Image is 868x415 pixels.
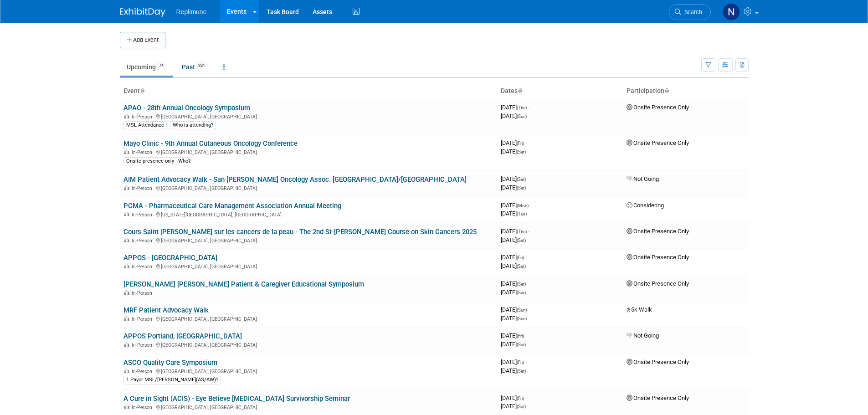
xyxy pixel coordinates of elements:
[124,185,129,190] img: In-Person Event
[517,396,524,401] span: (Fri)
[517,333,524,338] span: (Fri)
[528,306,529,313] span: -
[627,104,689,111] span: Onsite Presence Only
[123,236,493,244] div: [GEOGRAPHIC_DATA], [GEOGRAPHIC_DATA]
[517,404,526,409] span: (Sat)
[123,104,250,112] a: APAO - 28th Annual Oncology Symposium
[517,369,526,374] span: (Sat)
[123,202,341,210] a: PCMA - Pharmaceutical Care Management Association Annual Meeting
[517,177,526,182] span: (Sat)
[124,149,129,154] img: In-Person Event
[501,202,531,209] span: [DATE]
[123,184,493,191] div: [GEOGRAPHIC_DATA], [GEOGRAPHIC_DATA]
[132,185,155,191] span: In-Person
[195,62,208,69] span: 231
[517,307,527,313] span: (Sun)
[497,83,623,99] th: Dates
[123,341,493,348] div: [GEOGRAPHIC_DATA], [GEOGRAPHIC_DATA]
[517,203,529,208] span: (Mon)
[123,262,493,270] div: [GEOGRAPHIC_DATA], [GEOGRAPHIC_DATA]
[132,149,155,155] span: In-Person
[120,83,497,99] th: Event
[123,228,477,236] a: Cours Saint [PERSON_NAME] sur les cancers de la peau - The 2nd St-[PERSON_NAME] Course on Skin Ca...
[501,262,526,269] span: [DATE]
[123,280,364,288] a: [PERSON_NAME] [PERSON_NAME] Patient & Caregiver Educational Symposium
[517,264,526,269] span: (Sat)
[123,121,167,129] div: MSL Attendance
[501,210,527,217] span: [DATE]
[627,306,652,313] span: 5k Walk
[501,139,527,146] span: [DATE]
[123,332,242,340] a: APPOS Portland, [GEOGRAPHIC_DATA]
[527,280,529,287] span: -
[525,395,527,401] span: -
[501,395,527,401] span: [DATE]
[124,369,129,373] img: In-Person Event
[123,306,209,314] a: MRF Patient Advocacy Walk
[517,229,527,234] span: (Thu)
[501,280,529,287] span: [DATE]
[681,9,702,15] span: Search
[501,175,529,182] span: [DATE]
[501,341,526,348] span: [DATE]
[501,104,529,111] span: [DATE]
[664,87,669,94] a: Sort by Participation Type
[517,360,524,365] span: (Fri)
[627,175,659,182] span: Not Going
[123,157,193,165] div: Onsite presence only - Who?
[124,316,129,321] img: In-Person Event
[501,184,526,191] span: [DATE]
[627,280,689,287] span: Onsite Presence Only
[723,3,740,20] img: Nicole Schaeffner
[123,403,493,410] div: [GEOGRAPHIC_DATA], [GEOGRAPHIC_DATA]
[123,113,493,120] div: [GEOGRAPHIC_DATA], [GEOGRAPHIC_DATA]
[627,228,689,235] span: Onsite Presence Only
[123,359,217,367] a: ASCO Quality Care Symposium
[669,4,711,20] a: Search
[501,332,527,339] span: [DATE]
[123,367,493,374] div: [GEOGRAPHIC_DATA], [GEOGRAPHIC_DATA]
[124,290,129,295] img: In-Person Event
[120,58,173,76] a: Upcoming74
[517,316,527,321] span: (Sun)
[517,255,524,260] span: (Fri)
[528,228,529,235] span: -
[132,264,155,270] span: In-Person
[627,332,659,339] span: Not Going
[627,139,689,146] span: Onsite Presence Only
[120,32,165,48] button: Add Event
[501,289,526,296] span: [DATE]
[123,148,493,155] div: [GEOGRAPHIC_DATA], [GEOGRAPHIC_DATA]
[123,175,467,184] a: AIM Patient Advocacy Walk - San [PERSON_NAME] Oncology Assoc. [GEOGRAPHIC_DATA]/[GEOGRAPHIC_DATA]
[501,315,527,322] span: [DATE]
[501,113,527,119] span: [DATE]
[124,212,129,216] img: In-Person Event
[623,83,749,99] th: Participation
[501,236,526,243] span: [DATE]
[517,185,526,190] span: (Sat)
[517,290,526,295] span: (Sat)
[627,395,689,401] span: Onsite Presence Only
[124,114,129,118] img: In-Person Event
[124,405,129,409] img: In-Person Event
[627,202,664,209] span: Considering
[517,342,526,347] span: (Sat)
[124,342,129,347] img: In-Person Event
[627,359,689,365] span: Onsite Presence Only
[175,58,215,76] a: Past231
[132,114,155,120] span: In-Person
[530,202,531,209] span: -
[132,316,155,322] span: In-Person
[132,290,155,296] span: In-Person
[517,149,526,154] span: (Sat)
[123,139,298,148] a: Mayo Clinic - 9th Annual Cutaneous Oncology Conference
[501,148,526,155] span: [DATE]
[525,139,527,146] span: -
[156,62,166,69] span: 74
[501,306,529,313] span: [DATE]
[517,105,527,110] span: (Thu)
[525,359,527,365] span: -
[120,8,165,17] img: ExhibitDay
[525,254,527,261] span: -
[501,367,526,374] span: [DATE]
